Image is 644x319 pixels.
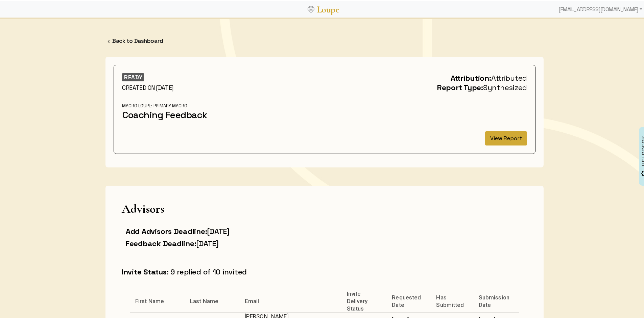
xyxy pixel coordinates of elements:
span: Synthesized [483,81,527,91]
img: FFFF [105,37,112,44]
span: Attribution: [451,72,491,81]
div: Macro Loupe: Primary Macro [122,102,252,108]
th: Submission Date [473,289,519,311]
span: CREATED ON [DATE] [122,83,173,90]
span: Feedback Deadline: [126,237,196,247]
h2: Coaching Feedback [122,108,252,119]
img: Loupe Logo [308,5,314,11]
h1: Advisors [122,201,527,214]
th: Requested Date [386,289,431,311]
th: Has Submitted [431,289,473,311]
span: Report Type: [437,81,483,91]
span: Invite Status [122,266,167,275]
h3: [DATE] [126,237,320,247]
a: Back to Dashboard [112,36,163,43]
th: Email [239,289,341,311]
a: Loupe [314,2,341,15]
div: READY [122,72,144,80]
span: Attributed [491,72,527,81]
button: View Report [485,130,527,144]
th: Invite Delivery Status [341,289,387,311]
span: Add Advisors Deadline: [126,225,207,235]
h3: : 9 replied of 10 invited [122,266,527,275]
h3: [DATE] [126,225,320,235]
th: First Name [130,289,185,311]
th: Last Name [185,289,239,311]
